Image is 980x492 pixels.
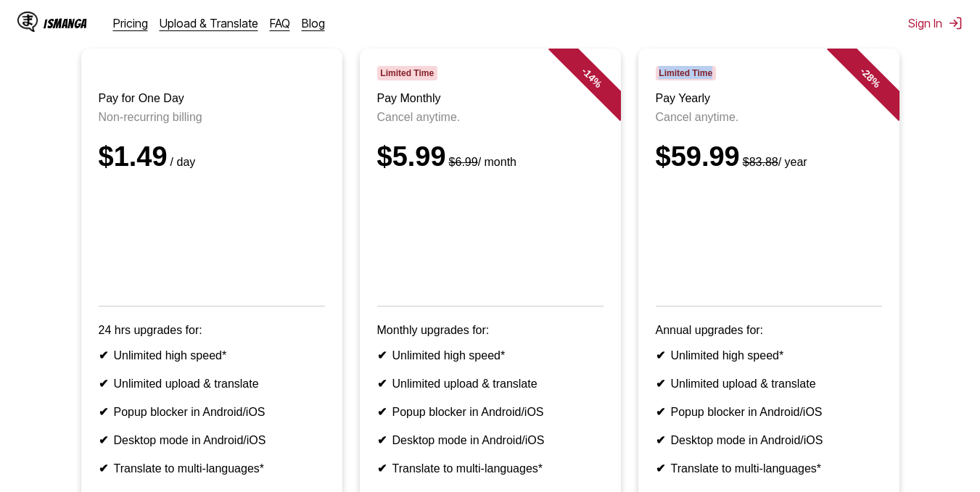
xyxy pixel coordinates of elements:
p: Non-recurring billing [99,111,325,124]
div: - 14 % [548,34,635,121]
li: Unlimited upload & translate [99,377,325,391]
li: Unlimited high speed* [377,349,604,362]
div: $59.99 [656,141,882,172]
b: ✔ [377,462,387,475]
p: 24 hrs upgrades for: [99,324,325,337]
li: Unlimited upload & translate [377,377,604,391]
b: ✔ [377,378,387,390]
h3: Pay for One Day [99,92,325,105]
a: Upload & Translate [160,16,258,30]
b: ✔ [656,378,665,390]
li: Unlimited upload & translate [656,377,882,391]
p: Monthly upgrades for: [377,324,604,337]
s: $6.99 [449,156,478,168]
li: Popup blocker in Android/iOS [377,405,604,419]
b: ✔ [377,349,387,362]
li: Desktop mode in Android/iOS [656,433,882,447]
h3: Pay Yearly [656,92,882,105]
iframe: PayPal [656,190,882,285]
li: Popup blocker in Android/iOS [656,405,882,419]
small: / month [446,156,516,168]
b: ✔ [656,462,665,475]
p: Cancel anytime. [377,111,604,124]
b: ✔ [377,434,387,446]
li: Desktop mode in Android/iOS [377,433,604,447]
p: Cancel anytime. [656,111,882,124]
b: ✔ [377,406,387,418]
li: Unlimited high speed* [99,349,325,362]
b: ✔ [656,406,665,418]
li: Unlimited high speed* [656,349,882,362]
button: Sign In [908,16,963,30]
div: $5.99 [377,141,604,172]
span: Limited Time [656,66,716,80]
b: ✔ [99,434,108,446]
img: IsManga Logo [17,12,38,32]
p: Annual upgrades for: [656,324,882,337]
span: Limited Time [377,66,437,80]
div: - 28 % [826,34,913,121]
iframe: PayPal [99,190,325,285]
b: ✔ [99,406,108,418]
li: Desktop mode in Android/iOS [99,433,325,447]
li: Translate to multi-languages* [99,462,325,475]
b: ✔ [99,378,108,390]
b: ✔ [656,434,665,446]
a: FAQ [270,16,290,30]
s: $83.88 [743,156,778,168]
h3: Pay Monthly [377,92,604,105]
img: Sign out [948,16,963,30]
li: Translate to multi-languages* [656,462,882,475]
iframe: PayPal [377,190,604,285]
div: $1.49 [99,141,325,172]
small: / year [740,156,807,168]
a: Pricing [113,16,148,30]
b: ✔ [656,349,665,362]
b: ✔ [99,462,108,475]
a: Blog [302,16,325,30]
b: ✔ [99,349,108,362]
div: IsManga [44,17,87,30]
a: IsManga LogoIsManga [17,12,113,35]
li: Translate to multi-languages* [377,462,604,475]
li: Popup blocker in Android/iOS [99,405,325,419]
small: / day [168,156,196,168]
